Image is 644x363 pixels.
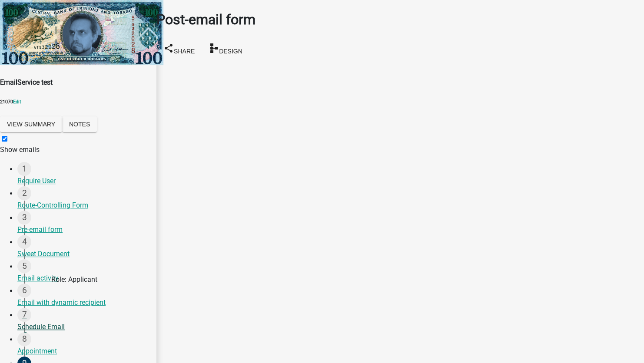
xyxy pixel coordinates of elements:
[17,235,31,249] div: 4
[219,47,242,54] span: Design
[209,43,219,53] i: schema
[156,40,202,59] button: shareShare
[17,297,149,308] div: Email with dynamic recipient
[17,224,149,235] div: Pre-email form
[17,322,149,332] div: Schedule Email
[17,308,31,322] div: 7
[156,9,644,30] h1: Post-email form
[17,249,149,259] div: Sweet Document
[51,274,97,285] div: Role: Applicant
[17,346,149,356] div: Appointment
[163,43,174,53] i: share
[17,332,31,346] div: 8
[17,211,31,224] div: 3
[17,186,31,200] div: 2
[202,40,249,59] button: schemaDesign
[17,200,149,211] div: Route-Controlling Form
[17,284,31,297] div: 6
[62,121,97,129] wm-modal-confirm: Notes
[17,162,31,176] div: 1
[13,99,21,105] a: Edit
[62,116,97,132] button: Notes
[13,99,21,105] wm-modal-confirm: Edit Application Number
[17,176,149,186] div: Require User
[174,47,195,54] span: Share
[17,259,31,273] div: 5
[17,273,149,284] div: Email activity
